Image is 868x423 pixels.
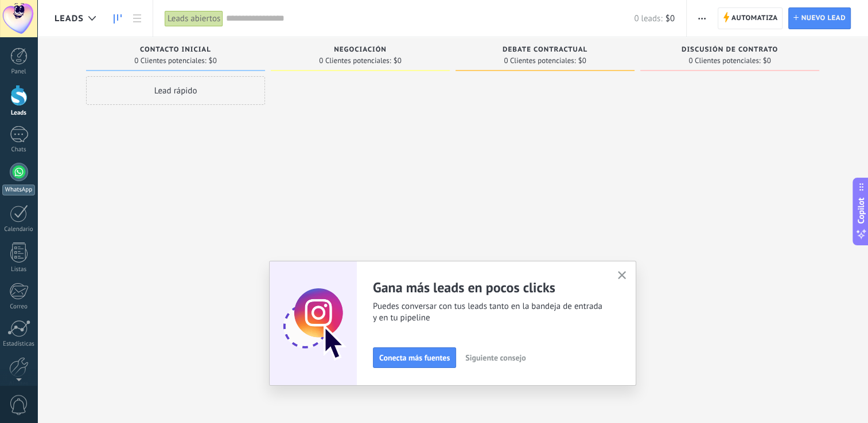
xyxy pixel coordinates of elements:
[665,13,675,24] span: $0
[92,46,259,56] div: Contacto inicial
[2,226,36,233] div: Calendario
[127,7,147,30] a: Lista
[503,46,587,54] span: Debate contractual
[373,347,456,368] button: Conecta más fuentes
[108,7,127,30] a: Leads
[646,46,813,56] div: Discusión de contrato
[373,279,604,296] h2: Gana más leads en pocos clicks
[86,76,265,105] div: Lead rápido
[334,46,387,54] span: Negociación
[731,8,778,29] span: Automatiza
[801,8,846,29] span: Nuevo lead
[2,109,36,117] div: Leads
[688,57,760,64] span: 0 Clientes potenciales:
[461,46,629,56] div: Debate contractual
[460,349,531,366] button: Siguiente consejo
[682,46,778,54] span: Discusión de contrato
[578,57,586,64] span: $0
[379,354,450,362] span: Conecta más fuentes
[165,10,223,27] div: Leads abiertos
[394,57,402,64] span: $0
[2,303,36,311] div: Correo
[855,198,867,224] span: Copilot
[2,185,35,195] div: WhatsApp
[504,57,575,64] span: 0 Clientes potenciales:
[718,7,783,29] a: Automatiza
[763,57,771,64] span: $0
[2,146,36,154] div: Chats
[2,340,36,348] div: Estadísticas
[373,301,604,324] span: Puedes conversar con tus leads tanto en la bandeja de entrada y en tu pipeline
[55,13,84,24] span: Leads
[209,57,217,64] span: $0
[2,266,36,273] div: Listas
[465,354,526,362] span: Siguiente consejo
[277,46,444,56] div: Negociación
[634,13,662,24] span: 0 leads:
[140,46,211,54] span: Contacto inicial
[788,7,851,29] a: Nuevo lead
[319,57,391,64] span: 0 Clientes potenciales:
[134,57,206,64] span: 0 Clientes potenciales:
[694,7,710,29] button: Más
[2,68,36,76] div: Panel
